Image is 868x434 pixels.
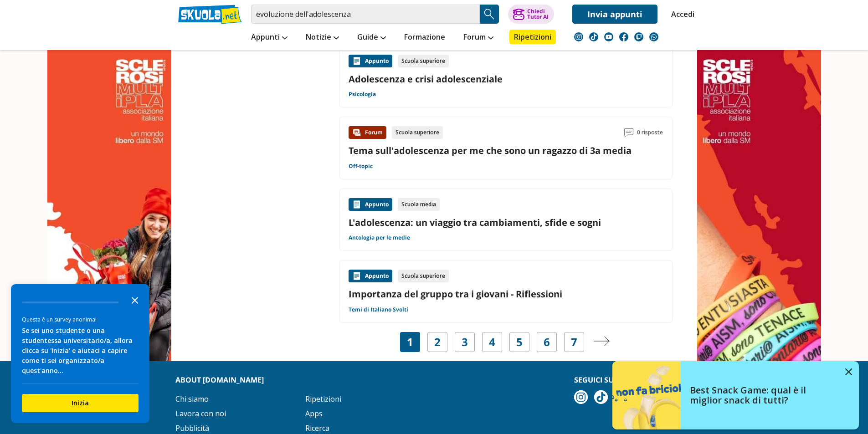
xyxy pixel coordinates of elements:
a: Guide [355,30,388,46]
img: instagram [574,390,588,404]
a: 2 [434,336,441,348]
a: Notizie [303,30,341,46]
div: Se sei uno studente o una studentessa universitario/a, allora clicca su 'Inizia' e aiutaci a capi... [22,326,139,376]
a: Lavora con noi [175,408,226,419]
div: Forum [349,126,386,139]
div: Survey [11,284,149,423]
strong: About [DOMAIN_NAME] [175,375,264,385]
h4: Best Snack Game: qual è il miglior snack di tutti? [690,385,838,405]
a: Accedi [671,5,690,24]
img: twitch [634,32,643,41]
a: Importanza del gruppo tra i giovani - Riflessioni [349,288,663,300]
button: Inizia [22,394,139,412]
a: L'adolescenza: un viaggio tra cambiamenti, sfide e sogni [349,216,663,229]
a: Appunti [249,30,290,46]
a: 6 [544,336,550,348]
div: Scuola superiore [392,126,443,139]
img: Commenti lettura [624,128,633,137]
a: Pagina successiva [593,336,610,348]
a: Temi di Italiano Svolti [349,306,408,313]
a: Antologia per le medie [349,234,410,241]
a: Adolescenza e crisi adolescenziale [349,73,663,85]
a: Ripetizioni [509,30,556,44]
img: Appunti contenuto [352,200,361,209]
a: Chi siamo [175,394,209,404]
a: 5 [516,336,523,348]
nav: Navigazione pagine [339,332,673,352]
a: 7 [571,336,577,348]
div: Scuola media [398,198,440,211]
a: Forum [461,30,496,46]
img: Pagina successiva [593,336,610,346]
div: Questa è un survey anonima! [22,315,139,324]
div: Scuola superiore [398,270,449,282]
img: youtube [604,32,613,41]
span: 1 [407,336,413,348]
a: 4 [489,336,495,348]
div: Appunto [349,270,392,282]
div: Appunto [349,55,392,67]
a: 3 [462,336,468,348]
button: ChiediTutor AI [508,5,554,24]
div: Chiedi Tutor AI [527,9,549,20]
img: Forum contenuto [352,128,361,137]
img: tiktok [589,32,598,41]
img: facebook [619,32,628,41]
img: Cerca appunti, riassunti o versioni [483,7,496,21]
a: Off-topic [349,163,373,170]
button: Close the survey [126,291,144,309]
button: Search Button [480,5,499,24]
img: instagram [574,32,583,41]
a: Apps [305,408,323,419]
img: Appunti contenuto [352,271,361,281]
span: 0 risposte [637,126,663,139]
a: Invia appunti [572,5,657,24]
input: Cerca appunti, riassunti o versioni [251,5,480,24]
img: close [845,368,852,375]
div: Scuola superiore [398,55,449,67]
a: Psicologia [349,91,376,98]
a: Ricerca [305,423,329,433]
a: Tema sull'adolescenza per me che sono un ragazzo di 3a media [349,144,632,157]
img: tiktok [594,390,608,404]
a: Ripetizioni [305,394,341,404]
a: Best Snack Game: qual è il miglior snack di tutti? [612,361,859,429]
img: Appunti contenuto [352,56,361,66]
img: WhatsApp [649,32,658,41]
a: Formazione [402,30,447,46]
strong: Seguici su [574,375,614,385]
div: Appunto [349,198,392,211]
a: Pubblicità [175,423,209,433]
